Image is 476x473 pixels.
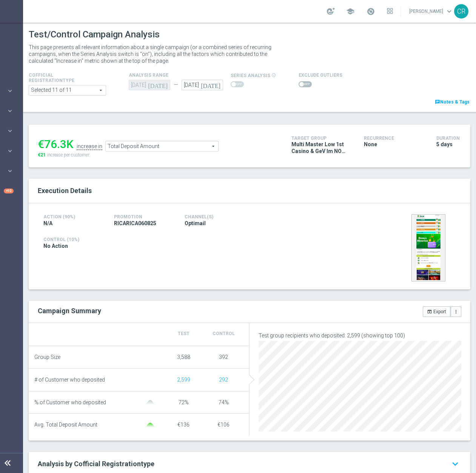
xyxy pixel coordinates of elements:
h4: analysis range [129,73,231,78]
span: Multi Master Low 1st Casino & GeV lm NO saldo [291,141,353,155]
span: increase per customer [47,152,89,158]
h4: Action (90%) [43,214,103,219]
i: keyboard_arrow_right [6,167,14,175]
i: keyboard_arrow_right [6,107,14,114]
span: Show unique customers [177,377,190,383]
span: Show unique customers [219,377,228,383]
span: 392 [219,354,228,360]
i: keyboard_arrow_down [449,457,461,471]
span: 74% [219,399,229,405]
h4: Control (10%) [43,237,314,242]
span: No Action [43,243,68,249]
span: N/A [43,220,52,227]
span: €21 [38,152,46,158]
span: None [364,141,377,148]
i: keyboard_arrow_right [6,147,14,155]
span: Analysis by Cofficial Registrationtype [38,460,154,468]
div: +10 [4,189,14,193]
span: # of Customer who deposited [34,377,105,383]
span: school [346,7,354,15]
h4: Recurrence [364,136,425,141]
img: 35229.jpeg [411,214,445,281]
span: series analysis [231,73,270,78]
h4: Duration [436,136,461,141]
i: open_in_browser [427,309,432,314]
span: Avg. Total Deposit Amount [34,422,97,428]
span: Test [178,331,189,336]
div: €76.3K [38,138,74,151]
span: €136 [177,422,189,428]
h2: Campaign Summary [38,307,101,315]
h4: Promotion [114,214,173,219]
span: Control [213,331,235,336]
i: chat [435,99,440,105]
span: Optimail [185,220,206,227]
img: gaussianGreen.svg [143,423,158,428]
div: increase in [77,143,102,150]
span: 5 days [436,141,453,148]
span: Group Size [34,354,60,360]
span: RICARICA060825 [114,220,156,227]
i: [DATE] [148,80,170,88]
span: keyboard_arrow_down [445,7,453,15]
h4: Cofficial Registrationtype [29,73,93,83]
i: more_vert [453,309,459,314]
span: Expert Online Expert Retail Master Online Master Retail Other and 6 more [29,85,106,95]
i: info_outline [271,73,276,77]
i: keyboard_arrow_right [6,87,14,94]
span: €106 [217,422,230,428]
i: keyboard_arrow_right [6,127,14,134]
input: Select Date [182,80,223,90]
a: chatNotes & Tags [434,98,470,106]
a: [PERSON_NAME]keyboard_arrow_down [408,6,454,17]
span: Execution Details [38,187,92,195]
p: Test group recipients who deposited: 2,599 (showing top 100) [259,332,461,339]
button: open_in_browser Export [423,306,450,317]
span: 72% [179,399,189,405]
img: gaussianGrey.svg [143,400,158,405]
div: — [170,82,182,88]
div: CR [454,4,468,19]
span: 3,588 [177,354,190,360]
h4: Target Group [291,136,353,141]
i: [DATE] [201,80,223,88]
p: This page presents all relevant information about a single campaign (or a combined series of recu... [29,44,282,64]
h4: Exclude Outliers [299,73,342,78]
button: more_vert [451,306,461,317]
h4: Channel(s) [185,214,244,219]
span: % of Customer who deposited [34,399,106,406]
h1: Test/Control Campaign Analysis [29,29,160,40]
a: Analysis by Cofficial Registrationtype keyboard_arrow_down [38,459,461,468]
